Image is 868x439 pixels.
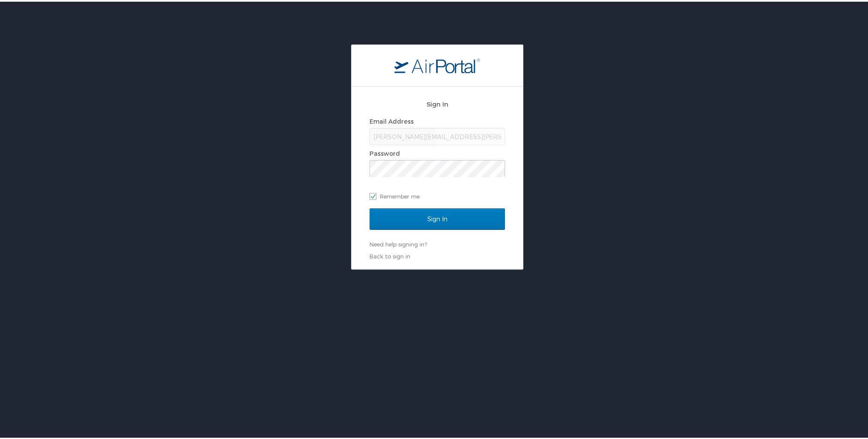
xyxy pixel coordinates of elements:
a: Need help signing in? [369,239,427,246]
label: Remember me [369,188,505,201]
h2: Sign In [369,98,505,107]
img: logo [394,56,480,71]
a: Back to sign in [369,251,410,258]
input: Sign In [369,207,505,228]
label: Password [369,148,400,155]
label: Email Address [369,116,414,123]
